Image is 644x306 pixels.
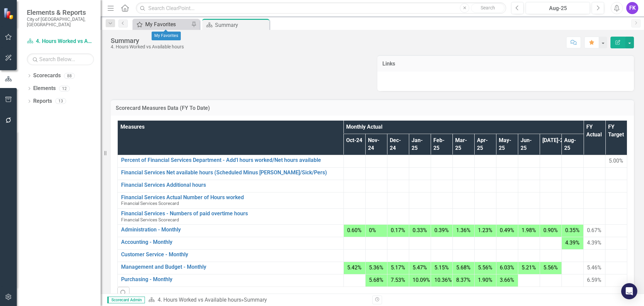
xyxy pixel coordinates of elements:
[478,277,492,283] span: 1.90%
[626,2,638,14] button: FK
[121,201,179,206] span: Financial Services Scorecard
[382,61,629,67] h3: Links
[118,155,344,167] td: Double-Click to Edit Right Click for Context Menu
[118,250,344,262] td: Double-Click to Edit Right Click for Context Menu
[413,277,430,283] span: 10.09%
[27,38,94,45] a: 4. Hours Worked vs Available hours
[152,32,181,40] div: My Favorites
[111,37,184,44] div: Summary
[500,227,514,233] span: 0.49%
[413,227,427,233] span: 0.33%
[587,227,601,233] span: 0.67%
[27,16,94,28] small: City of [GEOGRAPHIC_DATA], [GEOGRAPHIC_DATA]
[121,194,340,201] a: Financial Services Actual Number of Hours worked
[118,274,344,287] td: Double-Click to Edit Right Click for Context Menu
[587,277,601,283] span: 6.59%
[522,264,536,271] span: 5.21%
[565,239,580,246] span: 4.39%
[543,227,558,233] span: 0.90%
[116,105,629,111] h3: Scorecard Measures Data (FY To Date)
[121,227,340,233] a: Administration - Monthly
[347,264,362,271] span: 5.42%
[528,4,588,12] div: Aug-25
[500,277,514,283] span: 3.66%
[369,227,376,233] span: 0%
[27,53,94,65] input: Search Below...
[391,277,405,283] span: 7.53%
[118,262,344,274] td: Double-Click to Edit Right Click for Context Menu
[121,170,340,176] a: Financial Services Net available hours (Scheduled Minus [PERSON_NAME]/Sick/Pers)
[244,297,267,303] div: Summary
[136,2,506,14] input: Search ClearPoint...
[434,277,452,283] span: 10.36%
[121,211,340,217] a: Financial Services - Numbers of paid overtime hours
[118,237,344,250] td: Double-Click to Edit Right Click for Context Menu
[118,208,344,224] td: Double-Click to Edit Right Click for Context Menu
[522,227,536,233] span: 1.98%
[478,227,492,233] span: 1.23%
[64,73,75,79] div: 88
[543,264,558,271] span: 5.56%
[59,86,70,91] div: 12
[121,252,340,258] a: Customer Service - Monthly
[33,85,56,92] a: Elements
[3,8,15,19] img: ClearPoint Strategy
[456,264,471,271] span: 5.68%
[434,227,449,233] span: 0.39%
[609,158,623,164] span: 5.00%
[347,227,362,233] span: 0.60%
[121,217,179,222] span: Financial Services Scorecard
[500,264,514,271] span: 6.03%
[413,264,427,271] span: 5.47%
[118,192,344,208] td: Double-Click to Edit Right Click for Context Menu
[481,5,495,10] span: Search
[118,167,344,180] td: Double-Click to Edit Right Click for Context Menu
[158,297,241,303] a: 4. Hours Worked vs Available hours
[121,276,340,282] a: Purchasing - Monthly
[391,264,405,271] span: 5.17%
[121,264,340,270] a: Management and Budget - Monthly
[111,44,184,49] div: 4. Hours Worked vs Available hours
[107,297,145,303] span: Scorecard Admin
[145,20,190,29] div: My Favorites
[215,21,268,29] div: Summary
[369,277,383,283] span: 5.68%
[118,180,344,192] td: Double-Click to Edit Right Click for Context Menu
[391,227,405,233] span: 0.17%
[434,264,449,271] span: 5.15%
[478,264,492,271] span: 5.56%
[121,182,340,188] a: Financial Services Additional hours
[121,157,340,163] a: Percent of Financial Services Department - Add'l hours worked/Net hours available
[148,296,367,304] div: »
[471,3,504,13] button: Search
[565,227,580,233] span: 0.35%
[526,2,590,14] button: Aug-25
[33,72,61,80] a: Scorecards
[587,264,601,271] span: 5.46%
[121,239,340,245] a: Accounting - Monthly
[27,8,94,16] span: Elements & Reports
[369,264,383,271] span: 5.36%
[456,227,471,233] span: 1.36%
[55,98,66,104] div: 13
[621,283,637,299] div: Open Intercom Messenger
[587,239,601,246] span: 4.39%
[134,20,190,29] a: My Favorites
[33,97,52,105] a: Reports
[456,277,471,283] span: 8.37%
[118,225,344,237] td: Double-Click to Edit Right Click for Context Menu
